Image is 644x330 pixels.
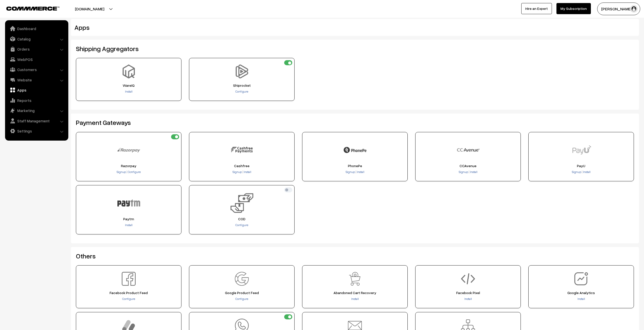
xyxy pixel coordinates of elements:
[78,291,180,295] span: Facebook Product Feed
[6,24,67,33] a: Dashboard
[304,164,406,168] span: PhonePe
[235,90,248,93] a: Configure
[6,106,67,115] a: Marketing
[461,272,475,286] img: Facebook Pixel
[530,291,632,295] span: Google Analytics
[6,85,67,95] a: Apps
[78,217,180,221] span: Paytm
[6,75,67,84] a: Website
[235,297,248,301] a: Configure
[459,170,468,174] span: Signup
[78,170,180,175] div: |
[6,34,67,43] a: Catalog
[577,297,585,301] a: Install
[117,170,127,174] a: Signup
[357,170,364,174] span: Install
[191,170,293,175] div: |
[6,45,67,54] a: Orders
[127,170,141,174] a: Configure
[191,83,293,87] span: Shiprocket
[417,170,519,175] div: |
[191,217,293,221] span: COD
[572,170,581,174] span: Signup
[125,90,133,93] a: Install
[470,170,477,174] span: Install
[244,170,251,174] span: Install
[6,5,51,11] a: COMMMERCE
[235,64,249,78] img: Shiprocket
[235,223,248,227] a: Configure
[6,116,67,125] a: Staff Management
[74,24,541,31] h2: Apps
[530,170,632,175] div: |
[125,223,133,227] a: Install
[304,291,406,295] span: Abandoned Cart Recovery
[57,3,122,15] button: [DOMAIN_NAME]
[6,65,67,74] a: Customers
[530,164,632,168] span: PayU
[76,252,634,260] h2: Others
[574,272,588,286] img: Google Analytics
[6,55,67,64] a: WebPOS
[231,192,253,214] img: COD
[122,272,136,286] img: Facebook Product Feed
[556,3,591,14] a: My Subscription
[417,164,519,168] span: CCAvenue
[122,64,136,78] img: WareIQ
[630,5,638,13] img: user
[235,272,249,286] img: Google Product Feed
[457,139,480,161] img: CCAvenue
[191,291,293,295] span: Google Product Feed
[76,45,634,53] h2: Shipping Aggregators
[6,126,67,136] a: Settings
[78,164,180,168] span: Razorpay
[231,139,253,161] img: Cashfree
[344,139,366,161] img: PhonePe
[521,3,552,14] a: Hire an Expert
[191,164,293,168] span: Cashfree
[572,170,582,174] a: Signup
[233,170,242,174] span: Signup
[464,297,472,301] a: Install
[243,170,251,174] a: Install
[351,297,359,301] a: Install
[122,297,135,301] a: Configure
[117,192,140,214] img: Paytm
[78,83,180,87] span: WareIQ
[356,170,364,174] a: Install
[6,7,59,10] img: COMMMERCE
[570,139,593,161] img: PayU
[6,96,67,105] a: Reports
[346,170,355,174] span: Signup
[583,170,591,174] span: Install
[233,170,242,174] a: Signup
[348,272,362,286] img: Abandoned Cart Recovery
[76,119,634,126] h2: Payment Gateways
[346,170,356,174] a: Signup
[304,170,406,175] div: |
[597,3,640,15] button: [PERSON_NAME]
[417,291,519,295] span: Facebook Pixel
[117,139,140,161] img: Razorpay
[583,170,591,174] a: Install
[469,170,477,174] a: Install
[459,170,469,174] a: Signup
